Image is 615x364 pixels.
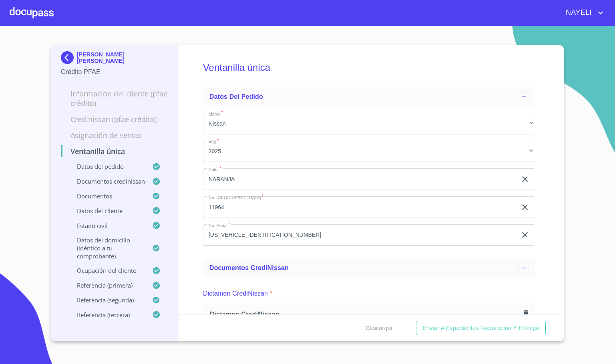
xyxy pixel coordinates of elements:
p: Referencia (segunda) [61,296,152,304]
p: Documentos [61,192,152,200]
span: Documentos CrediNissan [209,264,289,271]
span: Dictamen CrediNissan [210,310,521,318]
p: [PERSON_NAME] [PERSON_NAME] [77,51,169,64]
p: Credinissan (PFAE crédito) [61,114,169,124]
img: Docupass spot blue [61,51,77,64]
button: clear input [520,174,530,184]
div: 2025 [203,141,535,162]
div: Documentos CrediNissan [203,258,535,278]
button: clear input [520,230,530,240]
p: Referencia (primera) [61,281,152,289]
p: Referencia (tercera) [61,311,152,319]
p: Información del cliente (PFAE crédito) [61,89,169,108]
div: Nissan [203,113,535,134]
h5: Ventanilla única [203,51,535,84]
button: account of current user [560,6,605,19]
button: Descargar [362,321,396,336]
p: Dictamen CrediNissan [203,289,268,298]
p: Ventanilla única [61,146,169,156]
p: Datos del pedido [61,162,152,170]
p: Asignación de Ventas [61,130,169,140]
p: Crédito PFAE [61,67,169,77]
div: [PERSON_NAME] [PERSON_NAME] [61,51,169,67]
div: Datos del pedido [203,87,535,106]
span: NAYELI [560,6,596,19]
span: Enviar a Expedientes Facturación y Entrega [422,323,539,333]
p: Estado Civil [61,222,152,230]
p: Datos del domicilio (idéntico a tu comprobante) [61,236,152,260]
span: Descargar [366,323,393,333]
p: Documentos CrediNissan [61,177,152,185]
button: Enviar a Expedientes Facturación y Entrega [416,321,546,336]
p: Datos del cliente [61,207,152,215]
button: clear input [520,202,530,212]
p: Ocupación del Cliente [61,266,152,274]
span: Datos del pedido [209,93,263,100]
